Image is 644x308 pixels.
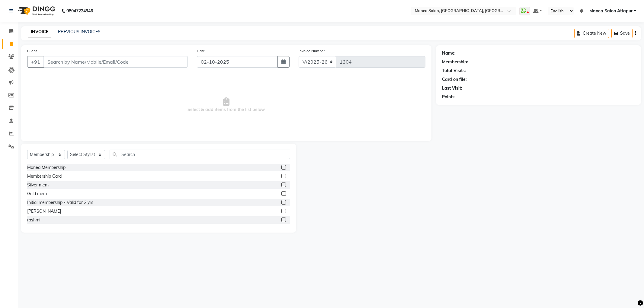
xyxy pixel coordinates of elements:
[442,59,468,65] div: Membership:
[27,182,49,188] div: Silver mem
[299,48,325,54] label: Invoice Number
[15,2,57,19] img: logo
[28,27,51,37] a: INVOICE
[197,48,205,54] label: Date
[442,76,467,83] div: Card on file:
[27,173,62,179] div: Membership Card
[58,29,101,34] a: PREVIOUS INVOICES
[110,150,290,159] input: Search
[27,208,61,214] div: [PERSON_NAME]
[589,8,633,14] span: Manea Salon Attapur
[442,68,466,74] div: Total Visits:
[43,56,188,68] input: Search by Name/Mobile/Email/Code
[27,199,93,206] div: Initial membership - Valid for 2 yrs
[442,94,456,100] div: Points:
[27,56,44,68] button: +91
[611,29,633,38] button: Save
[27,191,47,197] div: Gold mem
[27,48,37,54] label: Client
[442,85,462,91] div: Last Visit:
[574,29,609,38] button: Create New
[27,75,425,135] span: Select & add items from the list below
[27,164,66,171] div: Manea Membership
[27,217,40,223] div: rashmi
[66,2,93,19] b: 08047224946
[442,50,456,56] div: Name:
